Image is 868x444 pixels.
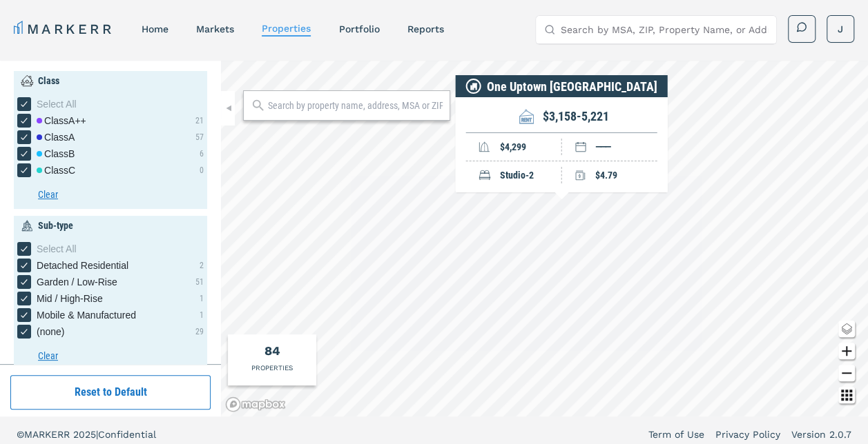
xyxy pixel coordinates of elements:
[561,167,657,183] div: $4.79
[456,75,668,192] div: Property Info PopUp
[838,387,855,403] button: Other options map button
[264,341,280,360] div: Total of properties
[827,15,854,43] button: J
[98,429,156,440] span: Confidential
[338,23,379,34] a: Portfolio
[37,259,128,272] span: Detached Residential
[73,429,98,440] span: 2025 |
[791,427,851,441] a: Version 2.0.7
[38,219,73,233] div: Sub-type
[838,22,843,36] span: J
[251,363,293,373] div: PROPERTIES
[200,309,204,321] div: 1
[200,164,204,176] div: 0
[17,97,204,111] div: [object Object] checkbox input
[487,79,657,94] h1: One Uptown [GEOGRAPHIC_DATA]
[14,19,114,39] a: MARKERR
[38,188,204,202] button: Clear button
[37,242,204,256] div: Select All
[17,163,75,177] div: [object Object] checkbox input
[595,140,610,154] span: ———
[17,130,75,144] div: [object Object] checkbox input
[262,23,311,34] a: properties
[195,131,204,143] div: 57
[37,114,86,128] div: Class A++
[37,308,136,322] span: Mobile & Manufactured
[196,23,234,34] a: markets
[17,325,64,339] div: (none) checkbox input
[24,429,73,440] span: MARKERR
[268,99,443,112] input: Search by property name, address, MSA or ZIP Code
[37,130,75,144] div: Class A
[195,325,204,338] div: 29
[838,365,855,381] button: Zoom out map button
[37,97,204,111] div: Select All
[10,375,211,410] button: Reset to Default
[221,61,868,416] canvas: Map
[200,148,204,160] div: 6
[466,139,562,155] div: $4,299
[195,114,204,127] div: 21
[37,147,75,161] div: Class B
[715,427,780,441] a: Privacy Policy
[17,308,136,322] div: Mobile & Manufactured checkbox input
[838,343,855,359] button: Zoom in map button
[38,349,204,363] button: Clear button
[543,110,609,123] div: $3,158-5,221
[37,292,103,305] span: Mid / High-Rise
[200,292,204,305] div: 1
[142,23,168,34] a: home
[17,429,24,440] span: ©
[17,259,128,272] div: Detached Residential checkbox input
[17,275,117,289] div: Garden / Low-Rise checkbox input
[195,276,204,288] div: 51
[37,163,75,177] div: Class C
[38,74,59,88] div: Class
[648,427,704,441] a: Term of Use
[17,242,204,256] div: [object Object] checkbox input
[37,325,64,339] span: (none)
[200,259,204,272] div: 2
[17,114,86,128] div: [object Object] checkbox input
[838,321,855,337] button: Change style map button
[17,147,75,161] div: [object Object] checkbox input
[561,16,768,43] input: Search by MSA, ZIP, Property Name, or Address
[407,23,443,34] a: reports
[466,167,562,183] div: Studio-2
[37,275,117,289] span: Garden / Low-Rise
[17,292,103,305] div: Mid / High-Rise checkbox input
[225,396,286,412] a: Mapbox logo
